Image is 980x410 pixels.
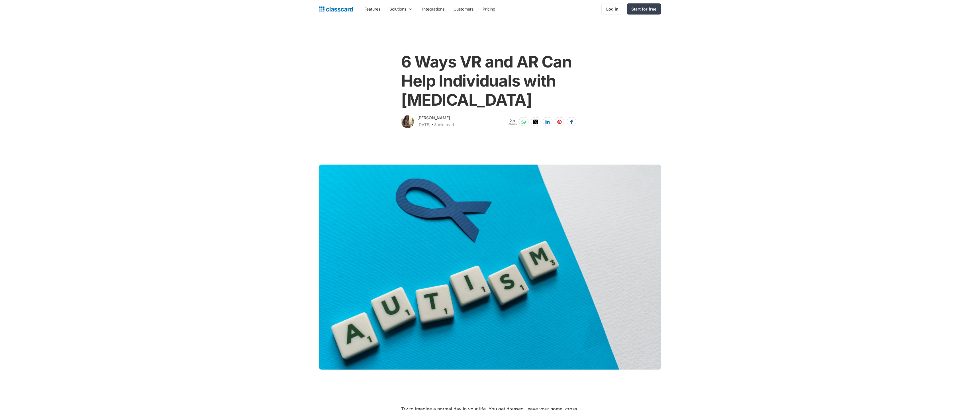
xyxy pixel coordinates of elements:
img: linkedin-white sharing button [545,120,550,124]
div: 8 min read [434,121,454,128]
img: twitter-white sharing button [533,120,538,124]
a: Features [360,3,385,15]
span: Shares [509,123,517,126]
a: Log in [601,3,623,15]
div: Solutions [389,6,406,12]
div: Log in [606,6,618,12]
div: ‧ [430,121,434,129]
a: Integrations [418,3,449,15]
a: Customers [449,3,478,15]
img: pinterest-white sharing button [557,120,562,124]
a: Start for free [627,3,661,15]
div: [PERSON_NAME] [417,114,450,121]
div: Start for free [631,6,656,12]
img: facebook-white sharing button [569,120,574,124]
div: [DATE] [417,121,430,128]
img: whatsapp-white sharing button [521,120,526,124]
span: 35 [509,118,517,123]
h1: 6 Ways VR and AR Can Help Individuals with [MEDICAL_DATA] [401,52,579,110]
a: Pricing [478,3,500,15]
a: Logo [319,5,353,13]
